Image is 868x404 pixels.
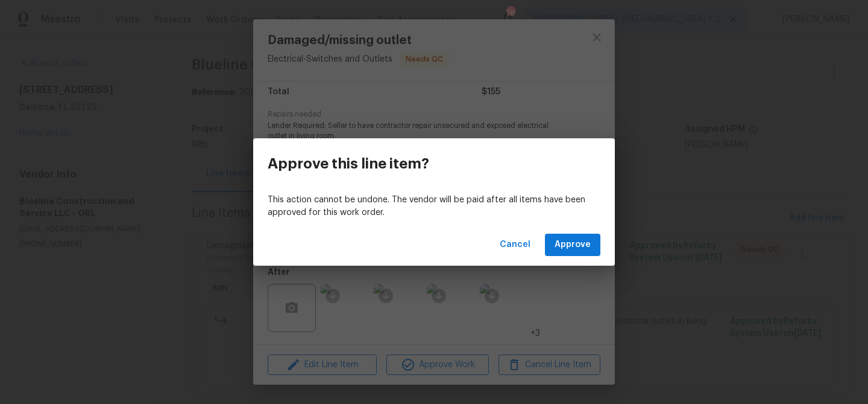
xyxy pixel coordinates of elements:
[268,194,600,219] p: This action cannot be undone. The vendor will be paid after all items have been approved for this...
[555,237,591,252] span: Approve
[500,237,530,252] span: Cancel
[545,234,600,256] button: Approve
[268,155,429,172] h3: Approve this line item?
[495,234,535,256] button: Cancel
